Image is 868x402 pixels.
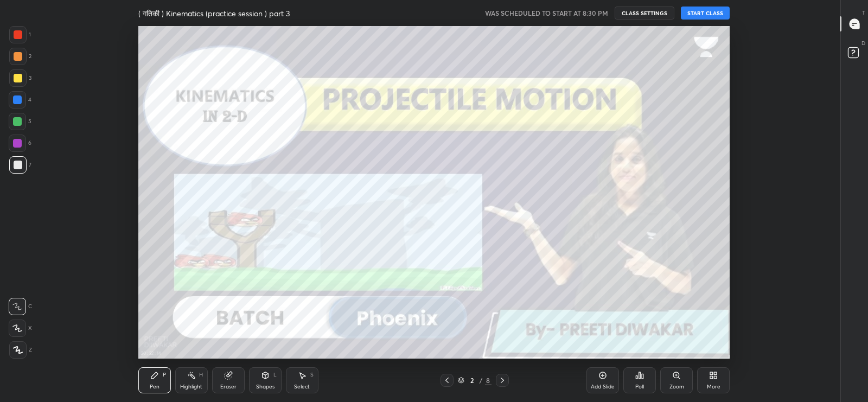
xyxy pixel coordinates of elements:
h5: WAS SCHEDULED TO START AT 8:30 PM [485,8,608,18]
div: S [310,372,314,378]
div: 3 [9,69,31,87]
div: H [199,372,203,378]
div: 1 [9,26,31,43]
div: Shapes [256,384,275,390]
div: Poll [635,384,644,390]
button: START CLASS [681,7,730,20]
div: X [9,320,32,337]
div: Add Slide [591,384,615,390]
button: CLASS SETTINGS [615,7,674,20]
div: Z [9,341,32,359]
div: 7 [9,156,31,174]
div: L [273,372,277,378]
div: Eraser [220,384,237,390]
div: Pen [150,384,159,390]
div: Select [294,384,310,390]
h4: ( गतिकी ) Kinematics (practice session ) part 3 [138,8,290,18]
div: / [480,377,483,384]
p: D [861,39,865,47]
p: T [862,9,865,17]
div: 8 [485,375,492,385]
div: 4 [9,91,31,109]
div: Zoom [669,384,684,390]
div: 5 [9,113,31,130]
div: Highlight [180,384,202,390]
div: 2 [9,48,31,65]
div: C [9,298,32,315]
div: More [707,384,720,390]
div: 6 [9,135,31,152]
div: 2 [467,377,477,384]
div: P [163,372,166,378]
